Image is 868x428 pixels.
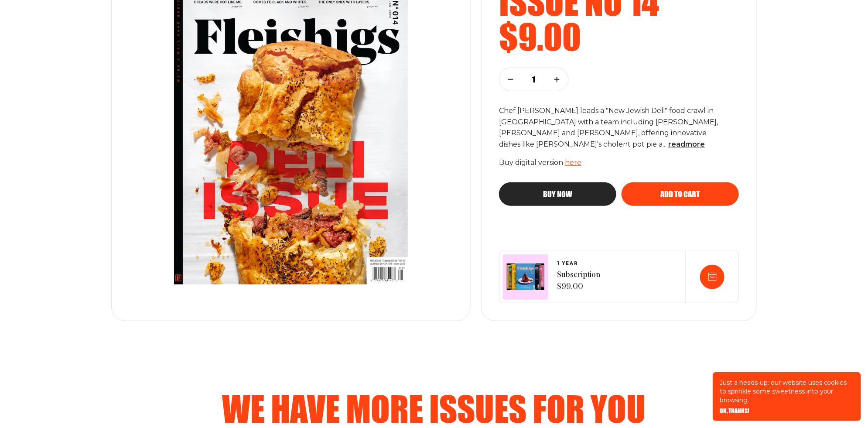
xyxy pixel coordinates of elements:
button: OK, THANKS! [720,408,749,414]
a: here [565,158,581,167]
h2: We Have More Issues For You [211,391,657,426]
span: Subscription $99.00 [557,270,600,293]
button: Add to cart [622,182,739,206]
h2: $9.00 [499,19,739,54]
p: Just a heads-up: our website uses cookies to sprinkle some sweetness into your browsing. [720,378,854,404]
span: Add to cart [661,190,700,198]
p: 1 [528,75,540,84]
p: Chef [PERSON_NAME] leads a "New Jewish Deli" food crawl in [GEOGRAPHIC_DATA] with a team includin... [499,105,724,151]
a: 1 YEARSubscription $99.00 [557,261,600,293]
p: Buy digital version [499,157,739,168]
span: 1 YEAR [557,261,600,266]
span: Buy now [543,190,572,198]
span: read more [668,140,705,148]
button: Buy now [499,182,616,206]
img: Magazines image [507,264,544,290]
